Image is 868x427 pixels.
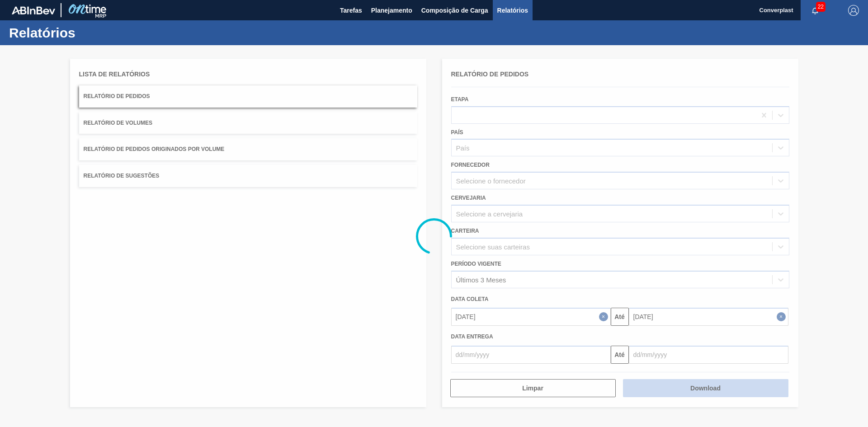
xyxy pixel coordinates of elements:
span: 22 [816,2,826,12]
span: Tarefas [340,5,362,16]
img: TNhmsLtSVTkK8tSr43FrP2fwEKptu5GPRR3wAAAABJRU5ErkJggg== [12,6,55,14]
span: Planejamento [371,5,412,16]
img: Logout [848,5,859,16]
button: Notificações [801,4,830,17]
span: Relatórios [497,5,528,16]
span: Composição de Carga [421,5,488,16]
h1: Relatórios [9,28,170,38]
